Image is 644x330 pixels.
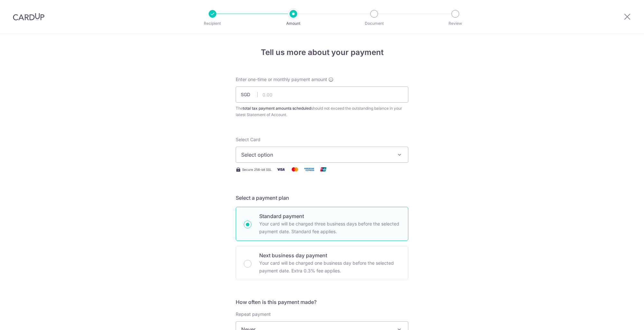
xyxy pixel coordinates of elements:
[13,13,44,21] img: CardUp
[236,311,271,317] label: Repeat payment
[270,20,317,27] p: Amount
[243,106,311,111] b: total tax payment amounts scheduled
[236,87,408,103] input: 0.00
[236,105,408,118] div: The should not exceed the outstanding balance in your latest Statement of Account.
[241,151,391,159] span: Select option
[259,259,400,275] p: Your card will be charged one business day before the selected payment date. Extra 0.3% fee applies.
[236,298,408,306] h5: How often is this payment made?
[236,76,327,83] span: Enter one-time or monthly payment amount
[431,20,479,27] p: Review
[236,194,408,202] h5: Select a payment plan
[274,165,287,173] img: Visa
[242,167,272,172] span: Secure 256-bit SSL
[259,252,400,259] p: Next business day payment
[189,20,236,27] p: Recipient
[303,165,316,173] img: American Express
[289,165,301,173] img: Mastercard
[236,147,408,163] button: Select option
[236,47,408,58] h4: Tell us more about your payment
[317,165,330,173] img: Union Pay
[350,20,398,27] p: Document
[241,91,258,98] span: SGD
[236,137,260,142] span: translation missing: en.payables.payment_networks.credit_card.summary.labels.select_card
[259,212,400,220] p: Standard payment
[259,220,400,235] p: Your card will be charged three business days before the selected payment date. Standard fee appl...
